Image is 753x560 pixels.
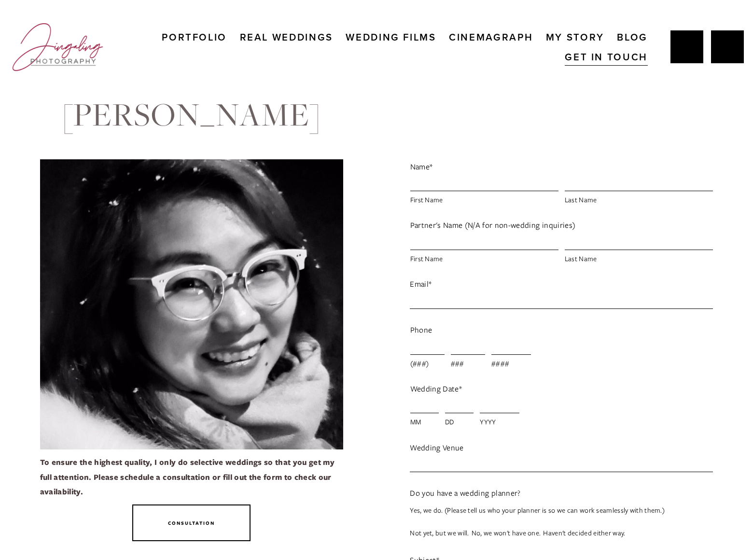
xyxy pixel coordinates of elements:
label: Email [410,277,713,292]
input: MM [410,399,439,413]
a: Portfolio [162,28,227,47]
legend: Wedding Date [410,381,462,396]
legend: Partner's Name (N/A for non-wedding inquiries) [410,218,576,233]
input: (###) [410,340,445,355]
label: Not yet, but we will. [410,526,469,539]
input: #### [491,340,531,355]
label: Haven't decided either way. [543,526,625,539]
span: ### [451,357,485,370]
a: My Story [546,28,604,47]
input: ### [451,340,485,355]
span: (###) [410,357,445,370]
input: Last Name [565,236,713,250]
span: First Name [410,252,558,265]
span: First Name [410,193,558,206]
a: Jing Yang [670,30,703,63]
a: Wedding Films [346,28,436,47]
a: Get In Touch [565,47,648,67]
legend: Name [410,159,433,174]
label: Wedding Venue [410,440,713,455]
span: Last Name [565,252,713,265]
a: Real Weddings [240,28,333,47]
span: Last Name [565,193,713,206]
a: Consultation [132,504,251,541]
a: Blog [617,28,648,47]
a: Cinemagraph [449,28,533,47]
a: Instagram [711,30,744,63]
span: DD [445,415,474,428]
legend: Phone [410,322,432,337]
input: First Name [410,177,558,191]
span: YYYY [480,415,519,428]
span: MM [410,415,439,428]
input: Last Name [565,177,713,191]
h1: [PERSON_NAME] [9,95,374,132]
input: DD [445,399,474,413]
img: Jingaling Photography [9,19,107,75]
label: No, we won't have one. [472,526,541,539]
input: First Name [410,236,558,250]
span: #### [491,357,531,370]
input: YYYY [480,399,519,413]
strong: To ensure the highest quality, I only do selective weddings so that you get my full attention. Pl... [40,457,337,497]
legend: Do you have a wedding planner? [410,486,520,501]
label: Yes, we do. (Please tell us who your planner is so we can work seamlessly with them.) [410,504,665,517]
